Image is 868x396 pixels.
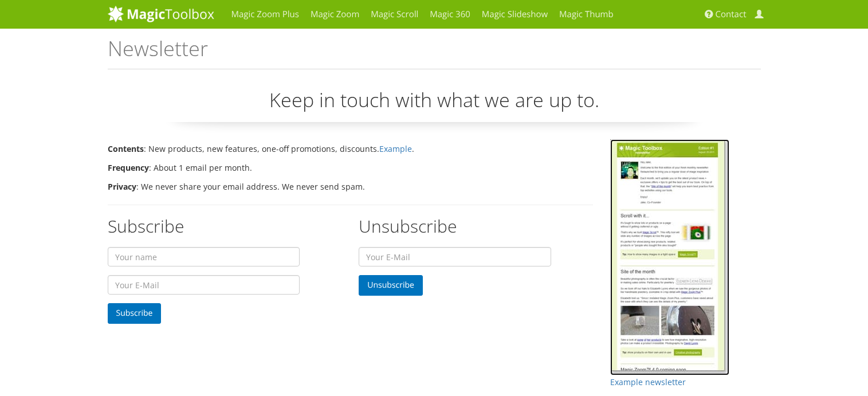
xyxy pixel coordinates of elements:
[610,377,686,387] a: Example newsletter
[108,247,300,266] input: Your name
[108,5,214,22] img: MagicToolbox.com - Image tools for your website
[359,275,423,296] button: Unsubscribe
[108,143,144,154] strong: Contents
[108,181,136,192] strong: Privacy
[108,162,149,173] strong: Frequency
[108,275,300,295] input: Your E-Mail
[108,142,594,155] li: : New products, new features, one-off promotions, discounts. .
[610,139,729,375] img: Newsletter example
[716,9,747,20] span: Contact
[108,303,162,324] button: Subscribe
[359,217,551,236] h2: Unsubscribe
[359,247,551,266] input: Your E-Mail
[108,161,594,174] li: : About 1 email per month.
[108,87,761,123] p: Keep in touch with what we are up to.
[108,37,761,69] h1: Newsletter
[108,217,300,236] h2: Subscribe
[108,180,594,193] li: : We never share your email address. We never send spam.
[379,143,412,154] a: Example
